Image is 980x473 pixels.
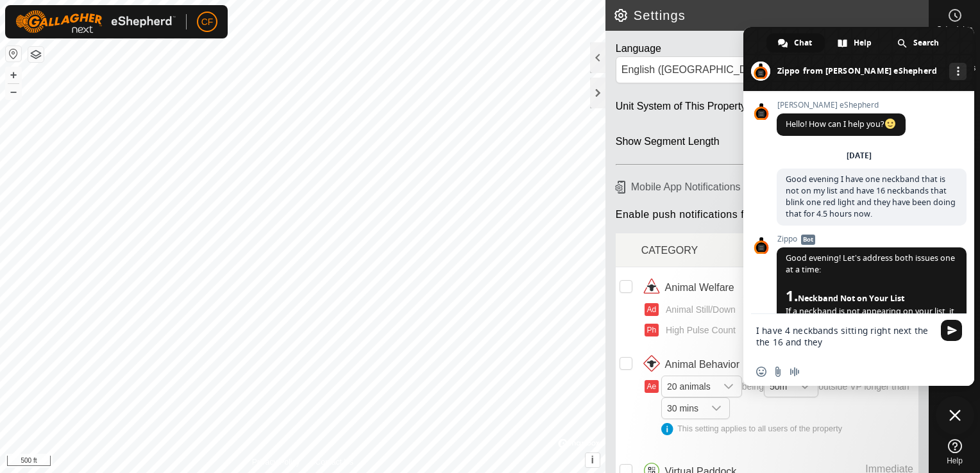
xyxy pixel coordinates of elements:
div: Show Segment Length [616,134,720,154]
div: English ([GEOGRAPHIC_DATA]) [621,62,887,78]
div: dropdown trigger [716,376,741,397]
span: Insert an emoji [756,367,766,377]
img: Gallagher Logo [15,10,176,33]
div: dropdown trigger [792,376,818,397]
a: Contact Us [316,456,353,468]
span: 30 mins [662,398,704,419]
button: Ad [645,303,659,316]
button: – [6,84,21,99]
h6: Mobile App Notifications [611,176,924,198]
span: 50m [765,376,792,397]
span: Hello! How can I help you? [786,119,897,129]
span: Good evening I have one neckband that is not on my list and have 16 neckbands that blink one red ... [786,174,956,219]
a: Chat [766,33,825,53]
span: Enable push notifications for this property [616,208,818,228]
div: This setting applies to all users of the property [661,423,913,435]
span: Help [854,33,872,53]
span: being outside VP longer than [661,381,913,435]
span: 1. [786,288,904,304]
textarea: Compose your message... [756,314,936,358]
button: Ae [645,380,659,393]
a: Privacy Policy [252,456,300,468]
button: Reset Map [6,46,21,62]
div: Unit System of This Property [616,99,746,119]
span: High Pulse Count [661,324,736,337]
span: i [591,454,594,465]
span: Neckband Not on Your List [798,293,904,304]
span: Animal Welfare [665,280,734,295]
span: Animal Still/Down [661,303,736,317]
span: Animal Behavior [665,357,740,372]
span: Help [947,457,963,465]
span: [PERSON_NAME] eShepherd [777,101,906,110]
h2: Settings [613,8,929,23]
span: Bot [801,235,815,245]
div: Language [616,41,918,56]
span: Send a file [773,367,783,377]
img: animal welfare icon [641,278,662,298]
a: Search [886,33,952,53]
span: Audio message [790,367,800,377]
span: English (US) [616,57,892,83]
button: Map Layers [28,47,44,62]
span: Send [941,320,962,341]
div: [DATE] [847,152,872,160]
span: CF [201,15,214,29]
span: Chat [794,33,812,53]
button: i [586,453,600,467]
div: dropdown trigger [704,398,729,419]
button: Ph [645,324,659,336]
img: animal behavior icon [641,354,662,375]
span: Schedules [936,26,972,33]
a: Help [826,33,884,53]
span: Search [913,33,939,53]
a: Help [929,434,980,470]
span: Zippo [777,235,967,244]
span: 20 animals [662,376,716,397]
div: CATEGORY [641,236,780,264]
a: Close chat [936,396,974,435]
button: + [6,67,21,83]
